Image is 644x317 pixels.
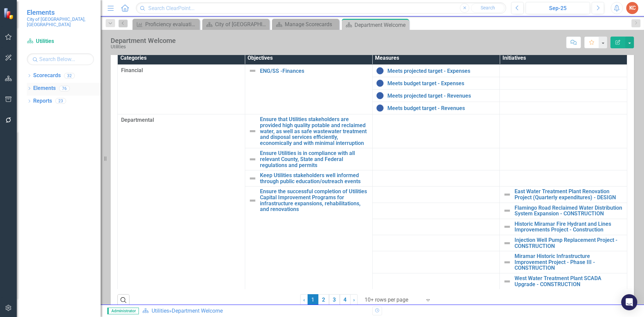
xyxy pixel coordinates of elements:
small: City of [GEOGRAPHIC_DATA], [GEOGRAPHIC_DATA] [27,16,94,28]
span: ‹ [303,297,305,303]
div: » [142,307,367,315]
span: Departmental [121,116,241,124]
div: Sep-25 [528,4,588,12]
img: No data [376,79,384,87]
img: Not Defined [503,191,511,199]
a: Meets projected target - Expenses [387,68,496,74]
td: Double-Click to Edit Right Click for Context Menu [372,102,500,114]
a: Meets budget target - Expenses [387,81,496,87]
img: Not Defined [503,258,511,266]
td: Double-Click to Edit Right Click for Context Menu [372,65,500,77]
input: Search Below... [27,53,94,65]
a: Flamingo Road Reclaimed Water Distribution System Expansion - CONSTRUCTION [515,205,624,217]
a: Ensure that Utilities stakeholders are provided high quality potable and reclaimed water, as well... [260,116,369,146]
span: › [353,297,355,303]
td: Double-Click to Edit [118,65,245,114]
a: Utilities [152,308,169,314]
img: Not Defined [249,197,257,205]
img: No data [376,104,384,112]
td: Double-Click to Edit Right Click for Context Menu [500,219,627,235]
div: City of [GEOGRAPHIC_DATA] [215,20,268,29]
div: Manage Scorecards [285,20,337,29]
div: Open Intercom Messenger [621,294,637,310]
td: Double-Click to Edit Right Click for Context Menu [500,251,627,273]
td: Double-Click to Edit Right Click for Context Menu [245,114,372,148]
div: Utilities [111,44,176,49]
a: Keep Utilities stakeholders well informed through public education/outreach events [260,172,369,184]
a: ENG/SS -Finances [260,68,369,74]
img: Not Defined [249,67,257,75]
div: Proficiency evaluations [145,20,198,29]
img: Not Defined [503,207,511,215]
a: East Water Treatment Plant Renovation Project (Quarterly expenditures) - DESIGN [515,189,624,200]
div: Department Welcome [172,308,223,314]
img: Not Defined [249,155,257,163]
div: 32 [64,73,75,78]
span: Financial [121,67,241,74]
div: 76 [59,86,70,91]
td: Double-Click to Edit [118,114,245,289]
a: 4 [340,294,351,306]
td: Double-Click to Edit Right Click for Context Menu [500,273,627,289]
a: 3 [329,294,340,306]
td: Double-Click to Edit Right Click for Context Menu [245,148,372,170]
a: Miramar Historic Infrastructure Improvement Project - Phase III - CONSTRUCTION [515,253,624,271]
a: Reports [33,97,52,105]
a: Utilities [27,38,94,45]
a: Ensure Utilities is in compliance with all relevant County, State and Federal regulations and per... [260,150,369,168]
a: Manage Scorecards [274,20,337,29]
a: Meets projected target - Revenues [387,93,496,99]
a: 2 [318,294,329,306]
td: Double-Click to Edit Right Click for Context Menu [372,77,500,90]
img: ClearPoint Strategy [3,8,15,19]
img: No data [376,67,384,75]
a: City of [GEOGRAPHIC_DATA] [204,20,268,29]
img: Not Defined [249,127,257,135]
a: Elements [33,85,56,92]
img: No data [376,92,384,100]
td: Double-Click to Edit Right Click for Context Menu [372,90,500,102]
a: Proficiency evaluations [134,20,198,29]
td: Double-Click to Edit Right Click for Context Menu [500,235,627,251]
img: Not Defined [249,174,257,182]
img: Not Defined [503,223,511,231]
a: Injection Well Pump Replacement Project - CONSTRUCTION [515,237,624,249]
a: Scorecards [33,72,61,80]
a: Historic Miramar Fire Hydrant and Lines Improvements Project - Construction [515,221,624,233]
img: Not Defined [503,277,511,285]
td: Double-Click to Edit Right Click for Context Menu [245,65,372,114]
button: Sep-25 [526,2,590,14]
span: 1 [308,294,318,306]
div: Department Welcome [111,37,176,44]
a: West Water Treatment Plant SCADA Upgrade - CONSTRUCTION [515,275,624,287]
button: KC [626,2,638,14]
img: Not Defined [503,239,511,247]
span: Elements [27,8,94,16]
span: Search [481,5,495,10]
td: Double-Click to Edit Right Click for Context Menu [245,187,372,289]
div: 23 [55,98,66,104]
span: Administrator [107,308,139,314]
a: Meets budget target - Revenues [387,105,496,111]
input: Search ClearPoint... [136,2,506,14]
div: Department Welcome [355,21,407,29]
button: Search [471,3,504,13]
td: Double-Click to Edit Right Click for Context Menu [245,170,372,187]
td: Double-Click to Edit Right Click for Context Menu [500,203,627,219]
a: Ensure the successful completion of Utilities Capital Improvement Programs for infrastructure exp... [260,189,369,212]
td: Double-Click to Edit Right Click for Context Menu [500,187,627,203]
